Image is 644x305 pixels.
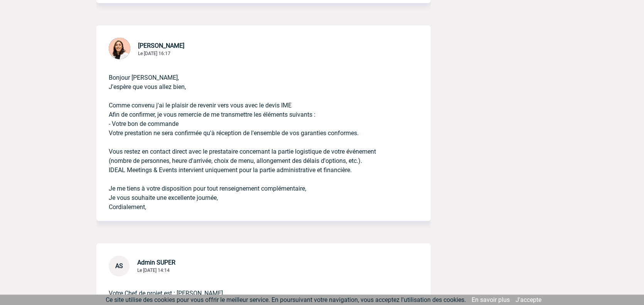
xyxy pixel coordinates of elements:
[138,42,184,49] span: [PERSON_NAME]
[137,268,170,273] span: Le [DATE] 14:14
[109,38,130,59] img: 129834-0.png
[137,259,175,266] span: Admin SUPER
[138,51,170,56] span: Le [DATE] 16:17
[109,61,397,212] p: Bonjour [PERSON_NAME], J'espère que vous allez bien, Comme convenu j'ai le plaisir de revenir ver...
[109,277,397,298] p: Votre Chef de projet est : [PERSON_NAME].
[106,296,466,303] span: Ce site utilise des cookies pour vous offrir le meilleur service. En poursuivant votre navigation...
[472,296,510,303] a: En savoir plus
[115,262,123,270] span: AS
[516,296,541,303] a: J'accepte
